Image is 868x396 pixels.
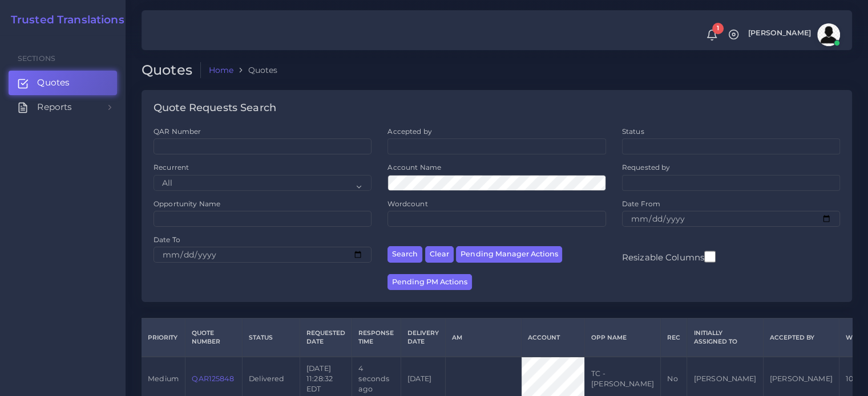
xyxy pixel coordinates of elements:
label: Opportunity Name [154,199,220,209]
a: Home [209,64,234,76]
label: QAR Number [154,126,201,136]
a: 1 [702,29,722,41]
th: Account [522,319,585,357]
span: Reports [37,101,72,113]
a: QAR125848 [192,374,233,383]
button: Clear [425,246,454,263]
button: Search [387,246,422,263]
button: Pending Manager Actions [456,246,562,263]
label: Requested by [622,162,671,172]
label: Wordcount [387,199,427,209]
li: Quotes [233,64,277,76]
img: avatar [817,23,840,46]
a: Trusted Translations [3,14,124,27]
label: Recurrent [154,162,189,172]
label: Resizable Columns [622,250,716,264]
th: Response Time [352,319,401,357]
h2: Quotes [142,62,201,79]
a: [PERSON_NAME]avatar [742,23,844,46]
th: REC [661,319,687,357]
span: [PERSON_NAME] [748,30,811,37]
h4: Quote Requests Search [154,102,276,115]
span: medium [148,374,179,383]
label: Date From [622,199,660,209]
th: Opp Name [584,319,660,357]
a: Reports [9,95,117,119]
th: Quote Number [185,319,243,357]
label: Date To [154,235,180,244]
th: Status [243,319,300,357]
th: Requested Date [300,319,352,357]
a: Quotes [9,71,117,95]
label: Account Name [387,162,441,172]
button: Pending PM Actions [387,274,472,291]
span: 1 [712,23,724,34]
th: AM [445,319,521,357]
th: Delivery Date [401,319,445,357]
input: Resizable Columns [704,250,716,264]
span: Quotes [37,76,70,89]
span: Sections [18,54,55,63]
th: Priority [142,319,185,357]
th: Accepted by [763,319,839,357]
label: Status [622,126,644,136]
label: Accepted by [387,126,432,136]
th: Initially Assigned to [687,319,763,357]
